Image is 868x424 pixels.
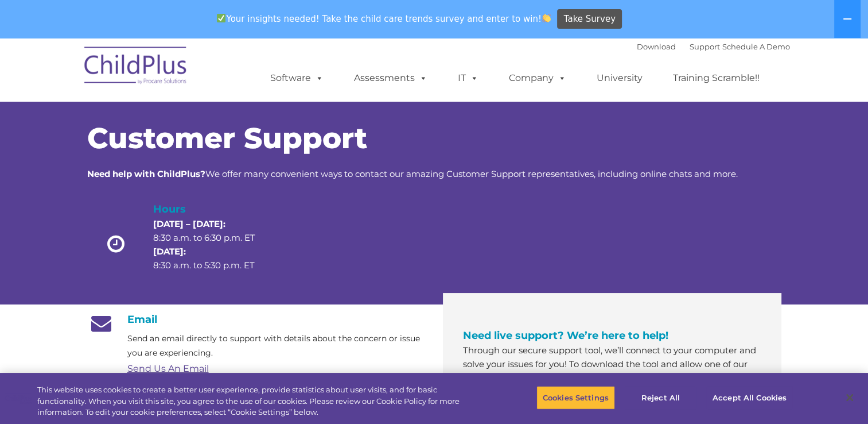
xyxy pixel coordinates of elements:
[446,67,490,90] a: IT
[463,344,761,413] p: Through our secure support tool, we’ll connect to your computer and solve your issues for you! To...
[127,332,426,360] p: Send an email directly to support with details about the concern or issue you are experiencing.
[87,121,367,156] span: Customer Support
[564,9,616,29] span: Take Survey
[637,42,676,51] a: Download
[153,246,186,257] strong: [DATE]:
[690,42,720,51] a: Support
[153,217,275,272] p: 8:30 a.m. to 6:30 p.m. ET 8:30 a.m. to 5:30 p.m. ET
[87,313,426,326] h4: Email
[87,168,738,179] span: We offer many convenient ways to contact our amazing Customer Support representatives, including ...
[87,168,205,179] strong: Need help with ChildPlus?
[37,384,477,418] div: This website uses cookies to create a better user experience, provide statistics about user visit...
[79,38,193,96] img: ChildPlus by Procare Solutions
[557,9,622,29] a: Take Survey
[625,386,696,410] button: Reject All
[536,386,615,410] button: Cookies Settings
[837,385,862,410] button: Close
[706,386,793,410] button: Accept All Cookies
[542,14,551,22] img: 👏
[127,363,209,374] a: Send Us An Email
[212,7,556,30] span: Your insights needed! Take the child care trends survey and enter to win!
[463,329,668,342] span: Need live support? We’re here to help!
[497,67,578,90] a: Company
[637,42,790,51] font: |
[661,67,771,90] a: Training Scramble!!
[153,201,275,217] h4: Hours
[259,67,335,90] a: Software
[342,67,439,90] a: Assessments
[585,67,654,90] a: University
[722,42,790,51] a: Schedule A Demo
[153,218,225,229] strong: [DATE] – [DATE]:
[217,14,225,22] img: ✅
